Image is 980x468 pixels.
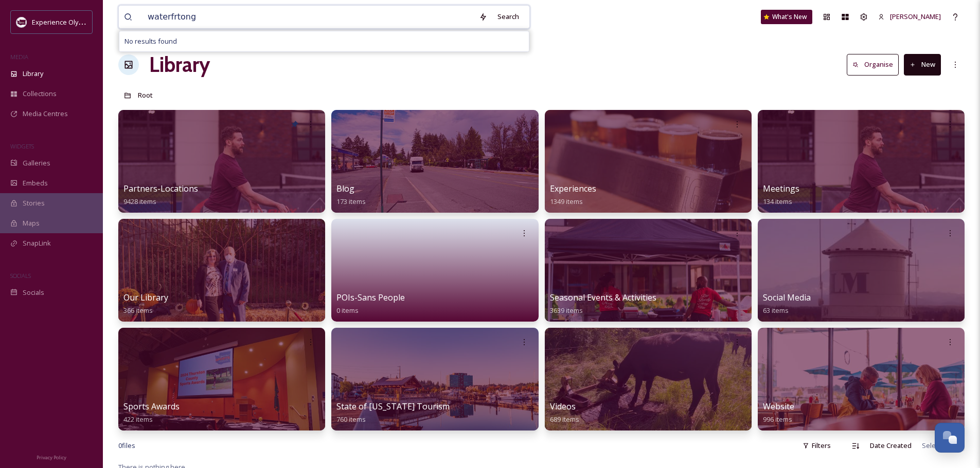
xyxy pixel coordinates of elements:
span: 0 file s [118,441,135,451]
span: Embeds [23,178,48,188]
span: WIDGETS [10,142,34,150]
img: download.jpeg [16,17,27,27]
span: 3639 items [550,306,583,315]
span: Maps [23,218,40,228]
span: 134 items [763,197,792,206]
span: Our Library [123,292,168,303]
span: Sports Awards [123,401,180,412]
a: Experiences1349 items [550,184,596,206]
a: Blog173 items [336,184,366,206]
span: 1349 items [550,197,583,206]
a: POIs-Sans People0 items [336,293,405,315]
a: Library [149,49,210,80]
a: Sports Awards422 items [123,402,180,424]
span: 366 items [123,306,153,315]
button: Open Chat [935,423,965,453]
span: 173 items [336,197,366,206]
span: Seasonal Events & Activities [550,292,656,303]
div: Search [492,7,524,27]
input: Search your library [142,6,474,28]
span: Experiences [550,183,596,194]
span: 9428 items [123,197,156,206]
a: Organise [847,54,904,75]
a: Social Media63 items [763,293,811,315]
a: Website996 items [763,402,794,424]
span: Partners-Locations [123,183,198,194]
span: Meetings [763,183,799,194]
button: Organise [847,54,899,75]
span: Socials [23,288,44,297]
span: SnapLink [23,238,51,248]
span: Stories [23,198,45,208]
span: Library [23,69,43,79]
span: MEDIA [10,53,28,61]
span: Root [138,90,153,100]
span: Privacy Policy [37,454,66,461]
span: 63 items [763,306,789,315]
div: Filters [797,436,836,456]
a: Privacy Policy [37,451,66,463]
a: Root [138,89,153,101]
a: What's New [761,10,812,24]
span: 0 items [336,306,359,315]
span: Collections [23,89,57,99]
a: Meetings134 items [763,184,799,206]
span: Select all [922,441,949,451]
span: State of [US_STATE] Tourism [336,401,450,412]
a: [PERSON_NAME] [873,7,946,27]
button: New [904,54,941,75]
span: 422 items [123,415,153,424]
span: 689 items [550,415,579,424]
a: Partners-Locations9428 items [123,184,198,206]
a: State of [US_STATE] Tourism760 items [336,402,450,424]
span: POIs-Sans People [336,292,405,303]
a: Our Library366 items [123,293,168,315]
span: 760 items [336,415,366,424]
span: Website [763,401,794,412]
a: Videos689 items [550,402,579,424]
span: Media Centres [23,109,68,119]
span: Experience Olympia [32,17,93,27]
span: SOCIALS [10,272,31,279]
span: Blog [336,183,354,194]
span: Galleries [23,158,50,168]
span: Social Media [763,292,811,303]
div: Date Created [865,436,917,456]
span: 996 items [763,415,792,424]
span: No results found [124,36,177,46]
a: Seasonal Events & Activities3639 items [550,293,656,315]
span: Videos [550,401,576,412]
span: [PERSON_NAME] [890,12,941,21]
